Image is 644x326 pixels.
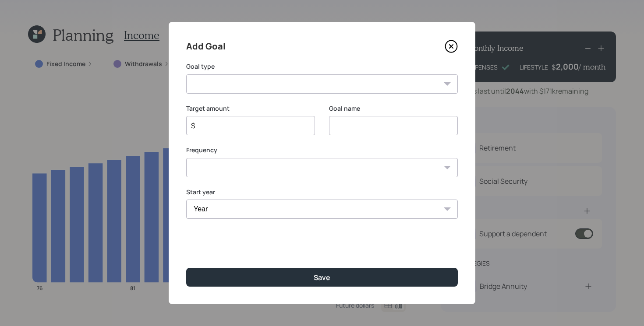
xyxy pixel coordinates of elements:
[186,146,458,154] label: Frequency
[314,273,330,282] div: Save
[186,39,226,53] h4: Add Goal
[186,188,458,196] label: Start year
[186,268,458,287] button: Save
[329,104,458,113] label: Goal name
[186,104,315,113] label: Target amount
[186,62,458,71] label: Goal type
